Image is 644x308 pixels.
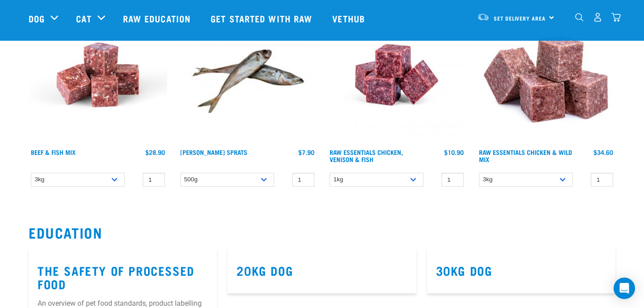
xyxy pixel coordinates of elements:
div: Open Intercom Messenger [614,278,635,299]
a: Raw Essentials Chicken & Wild Mix [479,150,572,161]
img: home-icon@2x.png [611,13,621,22]
div: $7.90 [298,149,314,156]
img: Pile Of Cubed Chicken Wild Meat Mix [477,5,615,144]
img: home-icon-1@2x.png [575,13,584,21]
span: Set Delivery Area [494,17,546,20]
a: The Safety of Processed Food [38,267,195,287]
a: Beef & Fish Mix [31,150,76,154]
input: 1 [591,173,613,187]
div: $34.60 [593,149,613,156]
img: van-moving.png [477,13,489,21]
a: Raw Essentials Chicken, Venison & Fish [330,150,403,161]
a: Get started with Raw [202,0,323,36]
div: $28.90 [145,149,165,156]
a: Dog [29,12,45,25]
a: [PERSON_NAME] Sprats [180,150,247,154]
h2: Education [29,224,615,240]
a: Raw Education [114,0,202,36]
img: Beef Mackerel 1 [29,5,167,144]
input: 1 [441,173,464,187]
img: Chicken Venison mix 1655 [327,5,466,144]
a: Vethub [323,0,376,36]
a: 20kg Dog [237,267,293,274]
input: 1 [143,173,165,187]
a: 30kg Dog [436,267,492,274]
a: Cat [76,12,91,25]
input: 1 [292,173,314,187]
div: $10.90 [444,149,464,156]
img: user.png [593,13,602,22]
img: Jack Mackarel Sparts Raw Fish For Dogs [178,5,317,144]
